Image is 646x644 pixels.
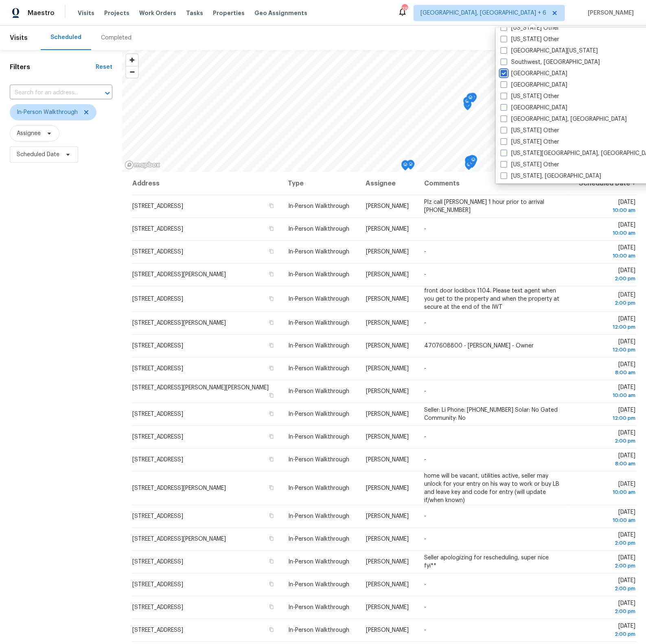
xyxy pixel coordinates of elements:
span: In-Person Walkthrough [288,320,349,326]
label: [US_STATE] Other [501,35,559,44]
label: [GEOGRAPHIC_DATA] [501,81,567,89]
div: Map marker [468,155,476,168]
div: 12:00 pm [576,323,636,331]
span: In-Person Walkthrough [288,296,349,302]
span: [STREET_ADDRESS] [132,559,183,565]
span: [DATE] [576,481,636,496]
button: Copy Address [268,410,275,417]
span: [STREET_ADDRESS] [132,343,183,349]
th: Address [132,172,282,195]
button: Copy Address [268,512,275,520]
span: Plz call [PERSON_NAME] 1 hour prior to arrival [PHONE_NUMBER] [424,199,544,213]
span: In-Person Walkthrough [288,485,349,491]
span: [PERSON_NAME] [366,457,409,463]
span: [PERSON_NAME] [366,559,409,565]
div: 10:00 am [576,206,636,214]
div: 2:00 pm [576,585,636,593]
div: 2:00 pm [576,299,636,307]
span: [STREET_ADDRESS] [132,513,183,519]
span: In-Person Walkthrough [17,108,78,116]
button: Copy Address [268,558,275,565]
button: Copy Address [268,202,275,210]
button: Copy Address [268,342,275,349]
button: Copy Address [268,248,275,255]
div: 2:00 pm [576,562,636,570]
div: 10:00 am [576,229,636,237]
label: [GEOGRAPHIC_DATA] [501,104,567,112]
span: [PERSON_NAME] [366,411,409,417]
span: [GEOGRAPHIC_DATA], [GEOGRAPHIC_DATA] + 6 [420,9,546,17]
div: 12:00 pm [576,346,636,354]
span: Properties [213,9,245,17]
div: 10:00 am [576,488,636,496]
span: [STREET_ADDRESS][PERSON_NAME] [132,320,226,326]
button: Copy Address [268,433,275,440]
label: [US_STATE] Other [501,161,559,169]
span: Visits [78,9,94,17]
span: [STREET_ADDRESS] [132,226,183,232]
span: [DATE] [576,222,636,237]
span: [PERSON_NAME] [366,582,409,587]
div: Map marker [466,156,474,168]
span: [STREET_ADDRESS][PERSON_NAME] [132,272,226,277]
span: [PERSON_NAME] [366,249,409,255]
span: Zoom out [126,66,138,78]
button: Copy Address [268,456,275,463]
span: - [424,389,426,394]
span: In-Person Walkthrough [288,226,349,232]
span: [DATE] [576,339,636,354]
span: - [424,434,426,440]
div: Map marker [465,156,473,169]
span: Maestro [28,9,55,17]
span: In-Person Walkthrough [288,536,349,542]
span: [PERSON_NAME] [366,226,409,232]
span: In-Person Walkthrough [288,249,349,255]
span: [DATE] [576,199,636,214]
span: - [424,582,426,587]
span: [STREET_ADDRESS] [132,249,183,255]
span: In-Person Walkthrough [288,627,349,633]
div: Reset [96,63,112,71]
div: 8:00 am [576,460,636,468]
div: 2:00 pm [576,275,636,283]
label: [US_STATE], [GEOGRAPHIC_DATA] [501,172,601,180]
span: [DATE] [576,316,636,331]
div: Map marker [401,160,409,173]
span: [STREET_ADDRESS] [132,434,183,440]
span: - [424,226,426,232]
button: Open [102,87,113,99]
button: Copy Address [268,271,275,278]
button: Copy Address [268,225,275,232]
span: Seller apologizing for rescheduling, super nice fyi** [424,555,549,569]
span: In-Person Walkthrough [288,366,349,371]
span: In-Person Walkthrough [288,389,349,394]
span: Tasks [186,10,203,16]
div: Map marker [469,93,477,105]
span: [DATE] [576,245,636,260]
label: [US_STATE] Other [501,127,559,135]
div: 10:00 am [576,252,636,260]
span: [STREET_ADDRESS] [132,411,183,417]
span: front door lockbox 1104. Please text agent when you get to the property and when the property at ... [424,288,559,310]
span: [DATE] [576,453,636,468]
th: Scheduled Date ↑ [569,172,636,195]
button: Copy Address [268,484,275,491]
span: [DATE] [576,532,636,547]
label: [GEOGRAPHIC_DATA][US_STATE] [501,47,598,55]
span: Seller: Li Phone: [PHONE_NUMBER] Solar: No Gated Community: No [424,407,558,421]
button: Copy Address [268,581,275,588]
span: In-Person Walkthrough [288,272,349,277]
button: Zoom out [126,66,138,78]
span: [STREET_ADDRESS][PERSON_NAME] [132,485,226,491]
span: [STREET_ADDRESS][PERSON_NAME] [132,536,226,542]
span: Projects [104,9,129,17]
label: [US_STATE] Other [501,138,559,146]
button: Copy Address [268,295,275,302]
div: Map marker [468,158,476,171]
input: Search for an address... [10,87,90,99]
span: [DATE] [576,407,636,422]
button: Copy Address [268,626,275,633]
span: [STREET_ADDRESS] [132,605,183,610]
span: [STREET_ADDRESS] [132,582,183,587]
span: - [424,627,426,633]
